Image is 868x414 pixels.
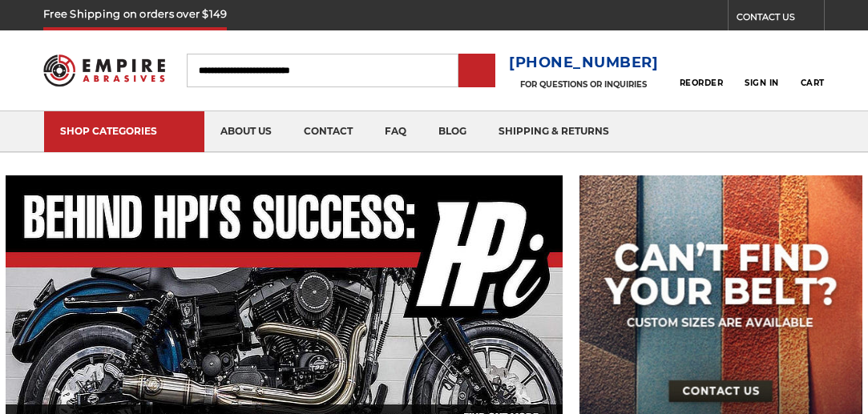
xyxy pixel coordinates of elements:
[801,53,825,88] a: Cart
[60,125,188,137] div: SHOP CATEGORIES
[509,51,659,74] a: [PHONE_NUMBER]
[737,8,824,30] a: CONTACT US
[461,55,493,87] input: Submit
[680,78,724,88] span: Reorder
[509,79,659,90] p: FOR QUESTIONS OR INQUIRIES
[801,78,825,88] span: Cart
[422,111,482,152] a: blog
[680,53,724,87] a: Reorder
[369,111,422,152] a: faq
[288,111,369,152] a: contact
[482,111,625,152] a: shipping & returns
[204,111,288,152] a: about us
[745,78,779,88] span: Sign In
[43,46,165,94] img: Empire Abrasives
